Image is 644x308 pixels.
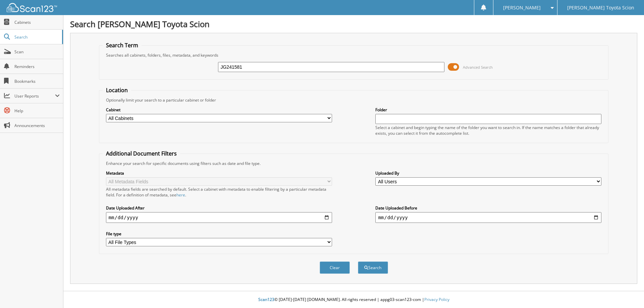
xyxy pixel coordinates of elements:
button: Search [358,261,388,274]
div: Select a cabinet and begin typing the name of the folder you want to search in. If the name match... [375,125,601,136]
legend: Additional Document Filters [103,150,180,157]
div: © [DATE]-[DATE] [DOMAIN_NAME]. All rights reserved | appg03-scan123-com | [63,292,644,308]
span: Scan123 [258,297,274,302]
span: Bookmarks [14,78,60,84]
div: Optionally limit your search to a particular cabinet or folder [103,97,605,103]
span: Help [14,108,60,114]
div: All metadata fields are searched by default. Select a cabinet with metadata to enable filtering b... [106,186,332,198]
span: Cabinets [14,19,60,25]
span: Scan [14,49,60,55]
span: User Reports [14,93,55,99]
div: Searches all cabinets, folders, files, metadata, and keywords [103,52,605,58]
span: [PERSON_NAME] Toyota Scion [567,6,634,10]
input: start [106,212,332,223]
span: Advanced Search [463,65,493,70]
a: here [176,192,185,198]
button: Clear [320,261,350,274]
input: end [375,212,601,223]
label: Date Uploaded After [106,205,332,211]
legend: Search Term [103,42,142,49]
h1: Search [PERSON_NAME] Toyota Scion [70,18,637,29]
label: Metadata [106,170,332,176]
label: File type [106,231,332,237]
span: Search [14,34,59,40]
iframe: Chat Widget [610,276,644,308]
span: Reminders [14,64,60,69]
span: Announcements [14,123,60,128]
label: Uploaded By [375,170,601,176]
label: Cabinet [106,107,332,113]
legend: Location [103,86,131,94]
label: Date Uploaded Before [375,205,601,211]
span: [PERSON_NAME] [503,6,541,10]
label: Folder [375,107,601,113]
a: Privacy Policy [424,297,449,302]
img: scan123-logo-white.svg [7,3,57,12]
div: Enhance your search for specific documents using filters such as date and file type. [103,161,605,166]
